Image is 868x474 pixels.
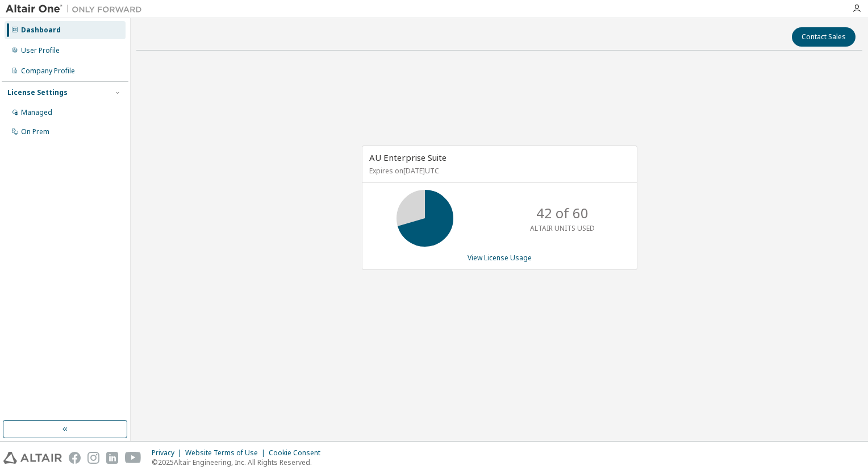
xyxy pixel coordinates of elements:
[21,127,49,136] div: On Prem
[369,166,627,176] p: Expires on [DATE] UTC
[152,448,185,458] div: Privacy
[369,152,446,163] span: AU Enterprise Suite
[530,223,595,233] p: ALTAIR UNITS USED
[21,108,52,117] div: Managed
[792,27,856,47] button: Contact Sales
[21,26,61,35] div: Dashboard
[125,452,141,464] img: youtube.svg
[269,448,327,458] div: Cookie Consent
[87,452,99,464] img: instagram.svg
[106,452,118,464] img: linkedin.svg
[21,46,60,55] div: User Profile
[6,3,148,15] img: Altair One
[3,452,62,464] img: altair_logo.svg
[468,253,532,263] a: View License Usage
[185,448,269,458] div: Website Terms of Use
[152,458,327,467] p: © 2025 Altair Engineering, Inc. All Rights Reserved.
[7,88,68,97] div: License Settings
[536,203,589,223] p: 42 of 60
[69,452,81,464] img: facebook.svg
[21,66,75,76] div: Company Profile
